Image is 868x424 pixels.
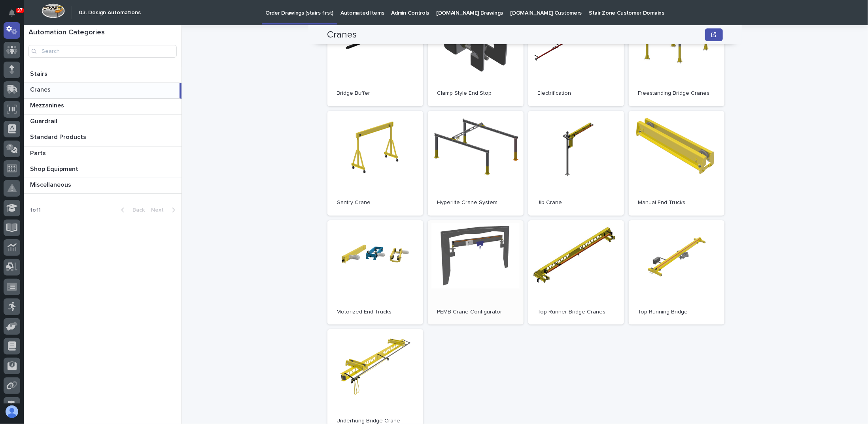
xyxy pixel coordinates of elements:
[538,199,615,206] p: Jib Crane
[528,111,624,216] a: Jib Crane
[337,90,414,97] p: Bridge Buffer
[24,83,182,99] a: CranesCranes
[28,28,177,37] h1: Automation Categories
[17,8,23,13] p: 37
[24,146,182,162] a: PartsParts
[428,111,524,216] a: Hyperlite Crane System
[28,45,177,58] input: Search
[638,199,715,206] p: Manual End Trucks
[4,403,20,420] button: users-avatar
[538,309,615,315] p: Top Runner Bridge Cranes
[151,207,168,213] span: Next
[24,201,47,220] p: 1 of 1
[629,111,724,216] a: Manual End Trucks
[24,162,182,178] a: Shop EquipmentShop Equipment
[30,148,47,157] p: Parts
[428,2,524,106] a: Clamp Style End Stop
[24,178,182,194] a: MiscellaneousMiscellaneous
[437,309,514,315] p: PEMB Crane Configurator
[42,4,65,18] img: Workspace Logo
[629,220,724,325] a: Top Running Bridge
[4,5,20,21] button: Notifications
[24,130,182,146] a: Standard ProductsStandard Products
[30,69,49,78] p: Stairs
[428,220,524,325] a: PEMB Crane Configurator
[30,132,88,141] p: Standard Products
[337,309,414,315] p: Motorized End Trucks
[30,116,59,125] p: Guardrail
[638,309,715,315] p: Top Running Bridge
[327,29,357,41] h2: Cranes
[437,199,514,206] p: Hyperlite Crane System
[24,67,182,83] a: StairsStairs
[629,2,724,106] a: Freestanding Bridge Cranes
[30,180,73,189] p: Miscellaneous
[327,220,423,325] a: Motorized End Trucks
[30,84,52,94] p: Cranes
[79,9,141,16] h2: 03. Design Automations
[337,199,414,206] p: Gantry Crane
[24,99,182,114] a: MezzaninesMezzanines
[538,90,615,97] p: Electrification
[327,2,423,106] a: Bridge Buffer
[148,206,182,214] button: Next
[327,111,423,216] a: Gantry Crane
[638,90,715,97] p: Freestanding Bridge Cranes
[528,220,624,325] a: Top Runner Bridge Cranes
[115,206,148,214] button: Back
[128,207,145,213] span: Back
[528,2,624,106] a: Electrification
[10,9,20,22] div: Notifications37
[30,164,80,173] p: Shop Equipment
[30,100,66,109] p: Mezzanines
[437,90,514,97] p: Clamp Style End Stop
[24,114,182,130] a: GuardrailGuardrail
